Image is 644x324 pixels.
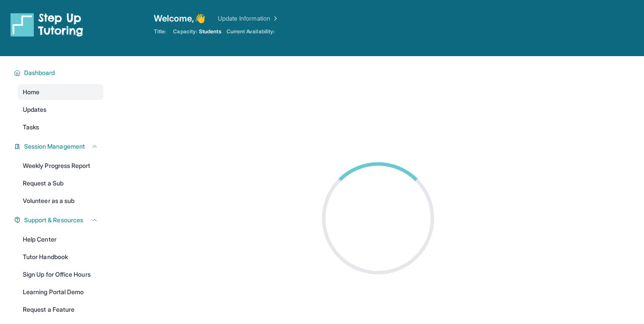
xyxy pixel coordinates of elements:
[21,142,98,151] button: Session Management
[18,175,103,191] a: Request a Sub
[18,102,103,117] a: Updates
[173,28,197,35] span: Capacity:
[18,267,103,282] a: Sign Up for Office Hours
[21,68,98,77] button: Dashboard
[23,105,47,114] span: Updates
[18,231,103,247] a: Help Center
[18,119,103,135] a: Tasks
[226,28,275,35] span: Current Availability:
[18,193,103,209] a: Volunteer as a sub
[11,12,83,37] img: logo
[24,142,85,151] span: Session Management
[218,14,279,23] a: Update Information
[199,28,221,35] span: Students
[18,84,103,100] a: Home
[21,216,98,224] button: Support & Resources
[18,158,103,174] a: Weekly Progress Report
[154,12,205,25] span: Welcome, 👋
[23,123,39,132] span: Tasks
[18,249,103,265] a: Tutor Handbook
[154,28,166,35] span: Title:
[24,216,83,224] span: Support & Resources
[23,88,39,96] span: Home
[18,302,103,317] a: Request a Feature
[24,68,55,77] span: Dashboard
[18,284,103,300] a: Learning Portal Demo
[270,14,279,23] img: Chevron Right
